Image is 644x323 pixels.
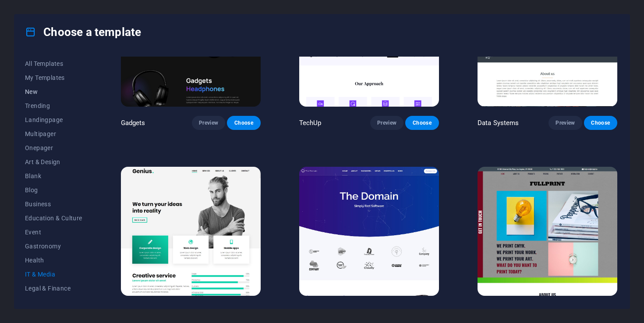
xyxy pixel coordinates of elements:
[25,172,82,179] span: Blank
[405,116,439,130] button: Choose
[25,113,82,127] button: Landingpage
[192,116,225,130] button: Preview
[25,201,82,208] span: Business
[25,25,141,39] h4: Choose a template
[25,141,82,155] button: Onepager
[25,144,82,151] span: Onepager
[25,116,82,123] span: Landingpage
[25,155,82,169] button: Art & Design
[25,285,82,292] span: Legal & Finance
[25,102,82,109] span: Trending
[25,197,82,211] button: Business
[25,71,82,85] button: My Templates
[25,229,82,236] span: Event
[25,169,82,183] button: Blank
[25,130,82,137] span: Multipager
[234,119,253,126] span: Choose
[25,158,82,165] span: Art & Design
[299,167,439,296] img: The Domain
[25,57,82,71] button: All Templates
[25,85,82,99] button: New
[584,116,617,130] button: Choose
[25,243,82,250] span: Gastronomy
[370,116,403,130] button: Preview
[25,99,82,113] button: Trending
[227,116,260,130] button: Choose
[25,88,82,95] span: New
[121,118,145,127] p: Gadgets
[25,187,82,194] span: Blog
[412,119,432,126] span: Choose
[377,119,396,126] span: Preview
[25,267,82,281] button: IT & Media
[299,118,322,127] p: TechUp
[591,119,610,126] span: Choose
[548,116,582,130] button: Preview
[25,74,82,81] span: My Templates
[25,215,82,222] span: Education & Culture
[25,281,82,295] button: Legal & Finance
[121,167,261,296] img: Genius
[25,183,82,197] button: Blog
[478,167,617,296] img: Fullprint
[25,271,82,278] span: IT & Media
[25,60,82,67] span: All Templates
[25,225,82,239] button: Event
[25,127,82,141] button: Multipager
[25,239,82,253] button: Gastronomy
[556,119,575,126] span: Preview
[199,119,218,126] span: Preview
[25,257,82,264] span: Health
[25,253,82,267] button: Health
[25,211,82,225] button: Education & Culture
[478,118,519,127] p: Data Systems
[25,295,82,309] button: Non-Profit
